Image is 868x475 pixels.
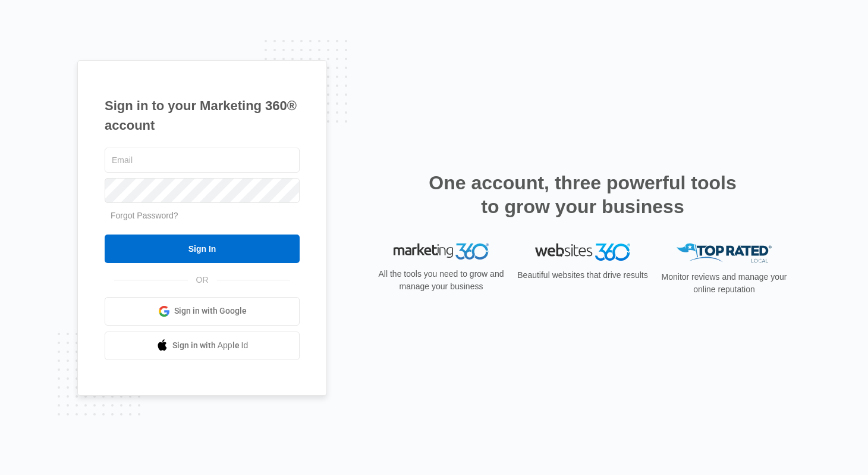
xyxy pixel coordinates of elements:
[375,268,508,293] p: All the tools you need to grow and manage your business
[677,243,772,263] img: Top Rated Local
[105,332,300,360] a: Sign in with Apple Id
[658,271,791,296] p: Monitor reviews and manage your online reputation
[516,269,649,282] p: Beautiful websites that drive results
[394,243,489,260] img: Marketing 360
[535,243,630,261] img: Websites 360
[111,211,178,220] a: Forgot Password?
[172,339,249,352] span: Sign in with Apple Id
[174,305,247,317] span: Sign in with Google
[105,148,300,173] input: Email
[105,96,300,135] h1: Sign in to your Marketing 360® account
[105,297,300,326] a: Sign in with Google
[105,235,300,263] input: Sign In
[188,274,217,286] span: OR
[425,171,740,218] h2: One account, three powerful tools to grow your business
